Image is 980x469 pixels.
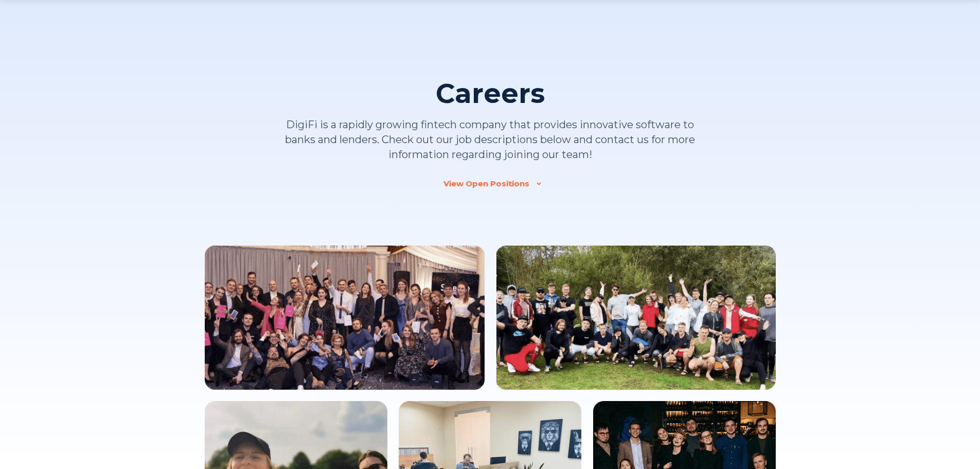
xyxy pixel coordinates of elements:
h1: Careers [436,78,545,109]
img: Team Image 1 [205,246,485,390]
div: View Open Positions [443,179,529,189]
a: View Open Positions [443,179,537,189]
p: DigiFi is a rapidly growing fintech company that provides innovative software to banks and lender... [279,117,701,162]
img: Team Image 2 [496,246,776,390]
